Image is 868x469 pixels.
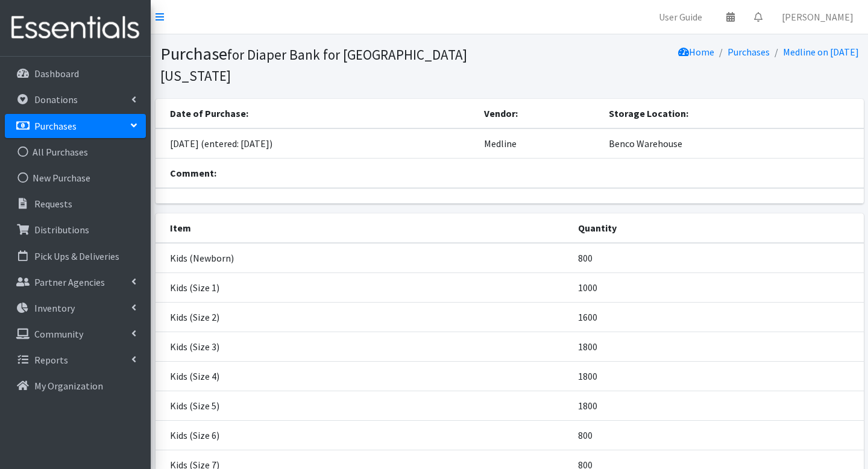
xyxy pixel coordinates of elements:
a: Reports [5,348,146,372]
a: Purchases [5,114,146,138]
td: [DATE] (entered: [DATE]) [156,128,477,159]
td: Kids (Size 3) [156,332,571,362]
td: 1800 [571,332,864,362]
a: My Organization [5,374,146,398]
a: Medline on [DATE] [783,46,859,58]
td: Kids (Size 6) [156,421,571,450]
a: User Guide [649,5,712,29]
th: Item [156,213,571,243]
p: Requests [34,198,72,210]
small: for Diaper Bank for [GEOGRAPHIC_DATA][US_STATE] [160,46,467,84]
td: 1600 [571,303,864,332]
p: Distributions [34,224,89,236]
p: Community [34,328,83,340]
a: Dashboard [5,61,146,86]
td: Kids (Size 1) [156,273,571,303]
p: My Organization [34,380,103,392]
p: Dashboard [34,68,79,80]
th: Quantity [571,213,864,243]
td: Kids (Size 5) [156,391,571,421]
a: Requests [5,192,146,216]
td: 1800 [571,362,864,391]
th: Storage Location: [602,99,864,128]
th: Vendor: [477,99,602,128]
p: Partner Agencies [34,276,105,288]
p: Inventory [34,302,75,314]
h1: Purchase [160,43,505,85]
td: 800 [571,421,864,450]
a: [PERSON_NAME] [772,5,863,29]
a: Home [678,46,714,58]
a: Donations [5,87,146,112]
a: Purchases [728,46,770,58]
a: Inventory [5,296,146,320]
a: Partner Agencies [5,270,146,294]
a: All Purchases [5,140,146,164]
a: Distributions [5,218,146,242]
a: New Purchase [5,166,146,190]
td: 1000 [571,273,864,303]
a: Pick Ups & Deliveries [5,244,146,268]
td: Kids (Newborn) [156,243,571,273]
td: 1800 [571,391,864,421]
a: Community [5,322,146,346]
td: Benco Warehouse [602,128,864,159]
p: Purchases [34,120,77,132]
img: HumanEssentials [5,8,146,48]
td: 800 [571,243,864,273]
th: Date of Purchase: [156,99,477,128]
td: Medline [477,128,602,159]
td: Kids (Size 4) [156,362,571,391]
p: Pick Ups & Deliveries [34,250,119,262]
th: Comment: [156,159,864,188]
td: Kids (Size 2) [156,303,571,332]
p: Donations [34,93,78,105]
p: Reports [34,354,68,366]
